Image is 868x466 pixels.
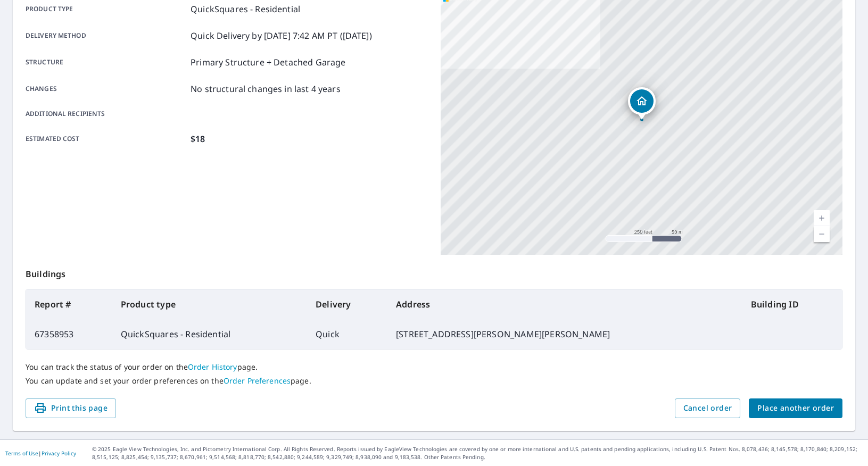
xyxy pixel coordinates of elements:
[26,56,186,69] p: Structure
[112,289,307,319] th: Product type
[307,289,387,319] th: Delivery
[5,450,38,457] a: Terms of Use
[683,402,732,415] span: Cancel order
[387,289,742,319] th: Address
[26,82,186,95] p: Changes
[742,289,842,319] th: Building ID
[675,398,741,418] button: Cancel order
[628,87,656,120] div: Dropped pin, building 1, Residential property, 7309 Manore Rd Whitehouse, OH 43571
[307,319,387,349] td: Quick
[42,450,76,457] a: Privacy Policy
[814,226,830,242] a: Current Level 17, Zoom Out
[5,450,76,456] p: |
[387,319,742,349] td: [STREET_ADDRESS][PERSON_NAME][PERSON_NAME]
[34,402,108,415] span: Print this page
[191,3,300,15] p: QuickSquares - Residential
[191,29,372,42] p: Quick Delivery by [DATE] 7:42 AM PT ([DATE])
[191,132,205,145] p: $18
[749,398,842,418] button: Place another order
[191,56,345,69] p: Primary Structure + Detached Garage
[92,445,863,461] p: © 2025 Eagle View Technologies, Inc. and Pictometry International Corp. All Rights Reserved. Repo...
[26,255,842,289] p: Buildings
[112,319,307,349] td: QuickSquares - Residential
[26,362,842,372] p: You can track the status of your order on the page.
[191,82,341,95] p: No structural changes in last 4 years
[26,29,186,42] p: Delivery method
[814,210,830,226] a: Current Level 17, Zoom In
[26,289,112,319] th: Report #
[26,3,186,15] p: Product type
[224,376,291,386] a: Order Preferences
[26,109,186,119] p: Additional recipients
[757,402,834,415] span: Place another order
[26,376,842,386] p: You can update and set your order preferences on the page.
[26,398,116,418] button: Print this page
[188,362,237,372] a: Order History
[26,319,112,349] td: 67358953
[26,132,186,145] p: Estimated cost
